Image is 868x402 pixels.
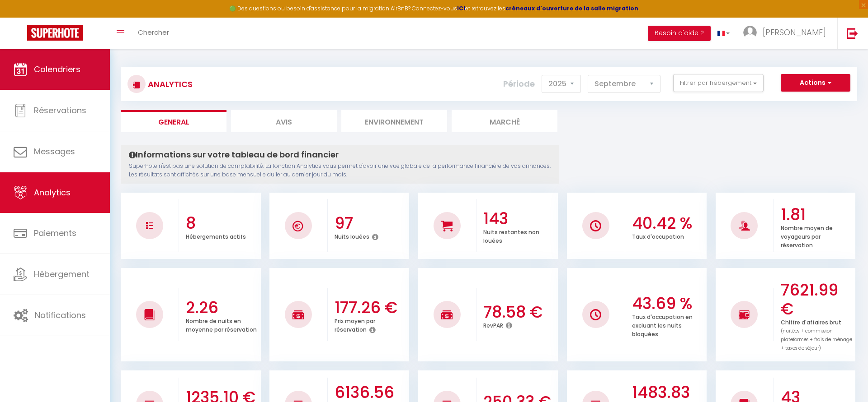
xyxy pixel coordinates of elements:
p: Hébergements actifs [186,231,246,240]
span: Messages [34,146,75,157]
p: RevPAR [483,320,503,329]
span: Calendriers [34,64,80,75]
h3: 8 [186,214,258,233]
p: Taux d'occupation [632,231,684,240]
button: Besoin d'aide ? [648,26,711,41]
span: Chercher [138,28,169,37]
p: Nombre de nuits en moyenne par réservation [186,315,257,333]
p: Prix moyen par réservation [335,315,375,333]
h3: 2.26 [186,298,258,317]
span: Analytics [34,187,71,198]
a: créneaux d'ouverture de la salle migration [505,5,638,12]
img: NO IMAGE [590,309,601,320]
label: Période [503,74,535,94]
img: logout [847,28,858,39]
h3: 177.26 € [335,298,407,317]
a: ICI [457,5,465,12]
span: Réservations [34,105,86,116]
button: Filtrer par hébergement [673,74,764,92]
li: Marché [452,110,557,132]
h3: 40.42 % [632,214,704,233]
span: Notifications [35,310,86,321]
h3: Analytics [146,74,193,94]
h3: 97 [335,214,407,233]
span: (nuitées + commission plateformes + frais de ménage + taxes de séjour) [781,328,852,351]
p: Chiffre d'affaires brut [781,317,852,352]
p: Superhote n'est pas une solution de comptabilité. La fonction Analytics vous permet d'avoir une v... [129,162,551,179]
h4: Informations sur votre tableau de bord financier [129,150,551,160]
p: Nuits louées [335,231,369,240]
h3: 7621.99 € [781,281,853,319]
li: Environnement [341,110,447,132]
span: [PERSON_NAME] [763,27,826,38]
a: ... [PERSON_NAME] [736,18,837,49]
p: Nuits restantes non louées [483,226,539,245]
li: Avis [231,110,337,132]
img: NO IMAGE [146,222,153,229]
h3: 78.58 € [483,303,556,322]
img: ... [743,26,757,39]
h3: 1.81 [781,205,853,224]
li: General [121,110,226,132]
h3: 43.69 % [632,294,704,313]
span: Paiements [34,227,76,239]
h3: 143 [483,209,556,228]
a: Chercher [131,18,176,49]
img: Super Booking [27,25,83,41]
button: Ouvrir le widget de chat LiveChat [7,4,34,31]
span: Hébergement [34,268,90,280]
p: Nombre moyen de voyageurs par réservation [781,222,833,249]
button: Actions [781,74,850,92]
img: NO IMAGE [739,309,750,320]
p: Taux d'occupation en excluant les nuits bloquées [632,311,693,338]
